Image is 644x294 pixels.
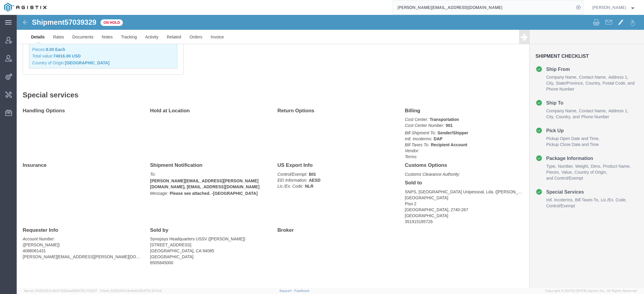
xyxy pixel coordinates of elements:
[100,289,162,293] span: Client: 2025.20.0-8c6e0cf
[545,288,637,293] span: Copyright © [DATE]-[DATE] Agistix Inc., All Rights Reserved
[279,289,294,293] a: Support
[592,4,626,11] span: Kaitlyn Hostetler
[17,15,644,288] iframe: FS Legacy Container
[140,289,162,293] span: [DATE] 12:11:14
[592,4,636,11] button: [PERSON_NAME]
[294,289,309,293] a: Feedback
[75,289,97,293] span: [DATE] 11:13:37
[4,3,47,12] img: logo
[393,0,574,15] input: Search for shipment number, reference number
[24,289,97,293] span: Server: 2025.20.0-db47332bad5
